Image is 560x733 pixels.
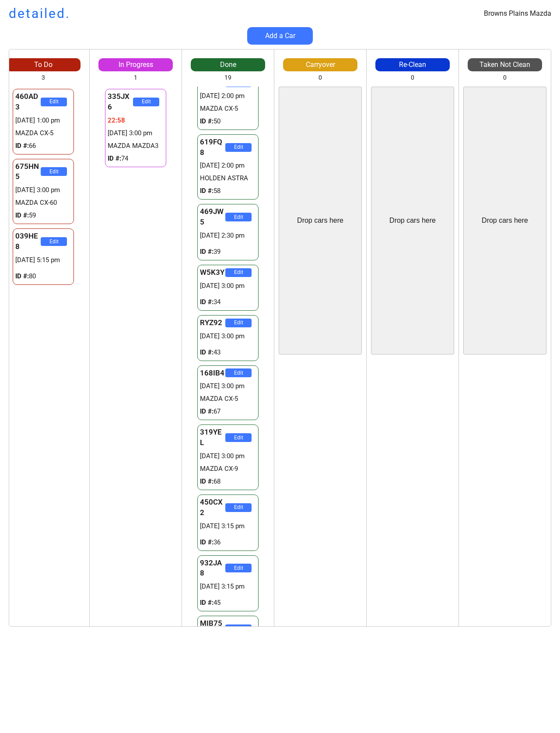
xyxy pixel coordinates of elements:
[200,382,256,391] div: [DATE] 3:00 pm
[200,298,213,306] strong: ID #:
[200,558,225,579] div: 932JA8
[318,74,322,82] div: 0
[200,497,225,518] div: 450CX2
[200,104,256,113] div: MAZDA CX-5
[108,154,164,163] div: 74
[411,74,414,82] div: 0
[15,141,71,151] div: 66
[6,60,80,70] div: To Do
[200,394,256,403] div: MAZDA CX-5
[15,129,71,138] div: MAZDA CX-5
[200,452,256,461] div: [DATE] 3:00 pm
[42,74,45,82] div: 3
[200,407,256,416] div: 67
[108,141,164,151] div: MAZDA MAZDA3
[41,237,67,246] button: Edit
[297,216,343,225] div: Drop cars here
[15,198,71,207] div: MAZDA CX-60
[225,319,252,327] button: Edit
[133,98,159,106] button: Edit
[200,538,256,547] div: 36
[41,98,67,106] button: Edit
[200,161,256,170] div: [DATE] 2:00 pm
[41,167,67,176] button: Edit
[108,91,133,112] div: 335JX6
[482,216,528,225] div: Drop cars here
[200,267,225,278] div: W5K3Y
[15,91,41,112] div: 460AD3
[468,60,542,70] div: Taken Not Clean
[200,117,256,126] div: 50
[225,268,252,277] button: Edit
[98,60,173,70] div: In Progress
[503,74,507,82] div: 0
[200,522,256,531] div: [DATE] 3:15 pm
[200,281,256,291] div: [DATE] 3:00 pm
[15,211,29,219] strong: ID #:
[200,538,213,546] strong: ID #:
[200,231,256,240] div: [DATE] 2:30 pm
[200,298,256,307] div: 34
[200,91,256,101] div: [DATE] 2:00 pm
[200,599,213,607] strong: ID #:
[225,368,252,377] button: Edit
[15,211,71,220] div: 59
[200,207,225,228] div: 469JW5
[200,174,256,183] div: HOLDEN ASTRA
[200,427,225,448] div: 319YEL
[200,248,213,256] strong: ID #:
[200,618,225,639] div: MIB750
[200,117,213,125] strong: ID #:
[283,60,357,70] div: Carryover
[200,368,225,379] div: 168IB4
[225,503,252,512] button: Edit
[15,186,71,195] div: [DATE] 3:00 pm
[200,464,256,473] div: MAZDA CX-9
[224,74,231,82] div: 19
[225,624,252,633] button: Edit
[15,142,29,150] strong: ID #:
[134,74,137,82] div: 1
[389,216,436,225] div: Drop cars here
[200,348,213,356] strong: ID #:
[200,186,256,196] div: 58
[200,187,213,195] strong: ID #:
[108,116,164,125] div: 22:58
[15,272,29,280] strong: ID #:
[15,272,71,281] div: 80
[108,154,121,162] strong: ID #:
[200,598,256,607] div: 45
[15,256,71,265] div: [DATE] 5:15 pm
[200,477,256,486] div: 68
[375,60,450,70] div: Re-Clean
[200,332,256,341] div: [DATE] 3:00 pm
[200,137,225,158] div: 619FQ8
[225,433,252,442] button: Edit
[225,213,252,221] button: Edit
[247,27,313,45] button: Add a Car
[15,116,71,125] div: [DATE] 1:00 pm
[15,231,41,252] div: 039HE8
[200,247,256,256] div: 39
[15,161,41,182] div: 675HN5
[108,129,164,138] div: [DATE] 3:00 pm
[200,348,256,357] div: 43
[200,477,213,485] strong: ID #:
[200,318,225,328] div: RYZ92
[200,407,213,415] strong: ID #:
[225,143,252,152] button: Edit
[225,564,252,572] button: Edit
[191,60,265,70] div: Done
[9,4,70,23] h1: detailed.
[484,9,551,18] div: Browns Plains Mazda
[200,582,256,591] div: [DATE] 3:15 pm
